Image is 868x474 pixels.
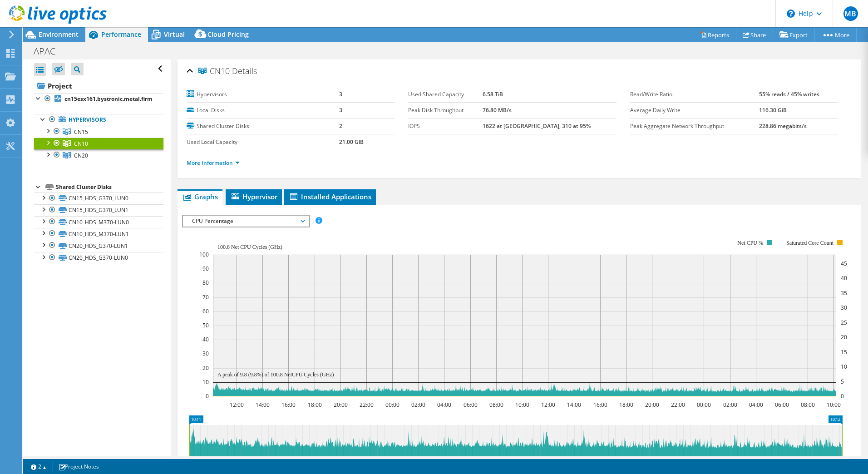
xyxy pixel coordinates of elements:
text: 15 [841,348,847,356]
text: 04:00 [749,401,763,409]
text: 40 [202,336,209,343]
b: 1622 at [GEOGRAPHIC_DATA], 310 at 95% [483,122,591,130]
text: A peak of 9.8 (9.8%) of 100.8 NetCPU Cycles (GHz) [217,371,334,378]
text: Net CPU % [737,240,763,246]
label: Used Local Capacity [187,138,339,147]
text: 10:00 [826,401,840,409]
a: cn15esx161.bystronic.metal.firm [34,93,163,105]
a: CN15_HDS_G370_LUN1 [34,204,163,216]
text: 04:00 [437,401,451,409]
text: 00:00 [696,401,710,409]
text: 30 [841,304,847,311]
a: More Information [187,159,240,167]
text: 20:00 [645,401,659,409]
span: CN15 [74,128,88,136]
text: 12:00 [229,401,243,409]
div: Shared Cluster Disks [56,182,163,193]
text: 50 [202,321,209,329]
text: 45 [841,260,847,267]
text: 08:00 [489,401,503,409]
text: 35 [841,289,847,297]
text: 0 [841,392,844,400]
label: Shared Cluster Disks [187,122,339,131]
text: 90 [202,265,209,272]
a: Project Notes [52,461,105,472]
text: 20 [841,333,847,341]
text: 40 [841,274,847,282]
text: 0 [206,392,209,400]
a: CN15_HDS_G370_LUN0 [34,193,163,204]
span: Performance [101,30,141,39]
text: 02:00 [723,401,737,409]
text: 10 [841,363,847,370]
text: Saturated Core Count [786,240,834,246]
b: 2 [339,122,342,130]
label: IOPS [408,122,483,131]
a: CN10_HDS_M370-LUN1 [34,228,163,240]
label: Average Daily Write [630,106,759,115]
span: Installed Applications [289,192,371,201]
a: More [814,28,857,42]
label: Read/Write Ratio [630,90,759,99]
text: 02:00 [411,401,425,409]
label: Peak Aggregate Network Throughput [630,122,759,131]
a: CN20_HDS_G370-LUN0 [34,252,163,264]
b: 55% reads / 45% writes [759,90,819,98]
text: 10 [202,378,209,386]
text: 60 [202,307,209,315]
text: 5 [841,378,844,385]
text: 20:00 [333,401,347,409]
text: 06:00 [463,401,477,409]
label: Peak Disk Throughput [408,106,483,115]
label: Hypervisors [187,90,339,99]
text: 70 [202,293,209,301]
text: 80 [202,279,209,286]
a: Project [34,79,163,93]
span: Virtual [164,30,185,39]
a: Export [773,28,815,42]
a: Hypervisors [34,114,163,126]
span: Hypervisor [230,192,277,201]
label: Used Shared Capacity [408,90,483,99]
text: 14:00 [567,401,581,409]
text: 100.8 Net CPU Cycles (GHz) [217,244,282,250]
span: MB [843,6,858,21]
a: Share [736,28,773,42]
a: 2 [25,461,53,472]
span: Cloud Pricing [207,30,249,39]
text: 18:00 [619,401,633,409]
text: 18:00 [307,401,321,409]
b: 21.00 GiB [339,138,364,146]
text: 100 [199,251,209,258]
a: CN15 [34,126,163,138]
text: 12:00 [541,401,555,409]
a: CN10_HDS_M370-LUN0 [34,216,163,228]
text: 10:00 [515,401,529,409]
a: CN10 [34,138,163,149]
text: 25 [841,319,847,326]
b: 76.80 MB/s [483,106,512,114]
span: Details [232,65,257,76]
text: 14:00 [255,401,269,409]
span: CN10 [74,140,88,148]
text: 00:00 [385,401,399,409]
text: 06:00 [774,401,789,409]
b: 228.86 megabits/s [759,122,807,130]
b: 116.30 GiB [759,106,787,114]
text: 22:00 [359,401,373,409]
span: Graphs [182,192,218,201]
span: CN20 [74,152,88,159]
label: Local Disks [187,106,339,115]
svg: \n [787,10,795,18]
text: 08:00 [800,401,814,409]
b: 6.58 TiB [483,90,503,98]
a: Reports [693,28,736,42]
span: CPU Percentage [187,216,304,227]
b: 3 [339,106,342,114]
h1: APAC [30,46,69,56]
text: 16:00 [281,401,295,409]
a: CN20_HDS_G370-LUN1 [34,240,163,252]
text: 16:00 [593,401,607,409]
text: 30 [202,350,209,357]
text: 22:00 [671,401,685,409]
